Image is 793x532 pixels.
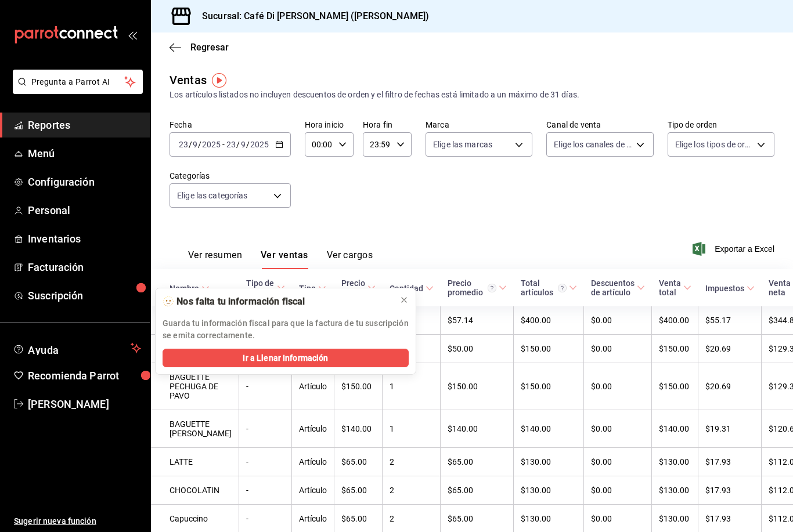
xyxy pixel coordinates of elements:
span: Impuestos [705,284,755,293]
td: $65.00 [441,476,514,505]
div: Cantidad [390,284,423,293]
td: $0.00 [584,410,652,448]
div: Nombre [170,284,199,293]
input: -- [192,140,198,149]
span: Venta total [659,278,691,297]
button: Ver ventas [261,249,308,269]
td: - [239,448,292,476]
span: / [198,140,201,149]
div: Total artículos [521,278,567,297]
td: 1 [383,363,441,410]
input: ---- [250,140,269,149]
td: $150.00 [652,363,698,410]
td: $17.93 [698,448,762,476]
span: Tipo de artículo [246,278,285,297]
td: $150.00 [334,363,383,410]
td: BAGUETTE PECHUGA DE PAVO [151,363,239,410]
div: navigation tabs [188,249,373,269]
div: Ventas [170,71,207,89]
span: Exportar a Excel [695,242,774,256]
span: Elige los tipos de orden [675,139,753,150]
span: / [189,140,192,149]
td: $20.69 [698,363,762,410]
td: BAGUETTE [PERSON_NAME] [151,410,239,448]
td: $50.00 [441,335,514,363]
div: Precio actual [341,278,365,297]
span: Total artículos [521,278,577,297]
span: / [246,140,250,149]
td: $150.00 [514,335,584,363]
label: Canal de venta [546,121,653,129]
label: Hora fin [363,121,412,129]
td: $140.00 [514,410,584,448]
div: Los artículos listados no incluyen descuentos de orden y el filtro de fechas está limitado a un m... [170,89,774,101]
td: $140.00 [334,410,383,448]
td: CHOCOLATIN [151,476,239,505]
td: $130.00 [652,476,698,505]
td: $0.00 [584,448,652,476]
td: $0.00 [584,335,652,363]
td: $55.17 [698,306,762,335]
span: Precio promedio [448,278,507,297]
p: Guarda tu información fiscal para que la factura de tu suscripción se emita correctamente. [163,317,409,342]
td: - [239,363,292,410]
span: Elige los canales de venta [554,139,632,150]
td: - [239,410,292,448]
span: Personal [28,202,141,218]
input: ---- [201,140,221,149]
button: open_drawer_menu [128,30,137,39]
a: Pregunta a Parrot AI [8,84,143,96]
td: $17.93 [698,476,762,505]
input: -- [226,140,236,149]
td: $130.00 [514,476,584,505]
span: Descuentos de artículo [591,278,645,297]
span: Elige las marcas [433,139,492,150]
td: $150.00 [514,363,584,410]
div: Tipo de artículo [246,278,275,297]
div: Descuentos de artículo [591,278,635,297]
td: $65.00 [441,448,514,476]
td: $400.00 [652,306,698,335]
div: Impuestos [705,284,744,293]
span: Inventarios [28,231,141,247]
td: Artículo [292,363,334,410]
input: -- [178,140,189,149]
td: 2 [383,476,441,505]
input: -- [240,140,246,149]
label: Categorías [170,172,291,180]
td: Brownie [151,335,239,363]
span: Sugerir nueva función [14,515,141,527]
span: Ayuda [28,341,126,355]
div: Precio promedio [448,278,496,297]
span: Menú [28,146,141,161]
label: Fecha [170,121,291,129]
td: $140.00 [652,410,698,448]
td: $150.00 [441,363,514,410]
td: $65.00 [334,476,383,505]
span: Facturación [28,259,141,275]
button: Pregunta a Parrot AI [13,70,143,94]
span: Pregunta a Parrot AI [31,76,125,88]
td: $0.00 [584,476,652,505]
td: $0.00 [584,363,652,410]
td: Artículo [292,476,334,505]
td: Americano [151,306,239,335]
td: 2 [383,448,441,476]
span: Elige las categorías [177,190,248,201]
span: Regresar [190,42,229,53]
span: [PERSON_NAME] [28,396,141,412]
span: / [236,140,240,149]
td: $20.69 [698,335,762,363]
td: $150.00 [652,335,698,363]
button: Ver cargos [327,249,373,269]
span: Nombre [170,284,210,293]
div: Tipo [299,284,316,293]
td: - [239,476,292,505]
td: $65.00 [334,448,383,476]
td: LATTE [151,448,239,476]
span: Precio actual [341,278,376,297]
span: Tipo [299,284,326,293]
td: $400.00 [514,306,584,335]
label: Marca [426,121,532,129]
button: Ver resumen [188,249,242,269]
